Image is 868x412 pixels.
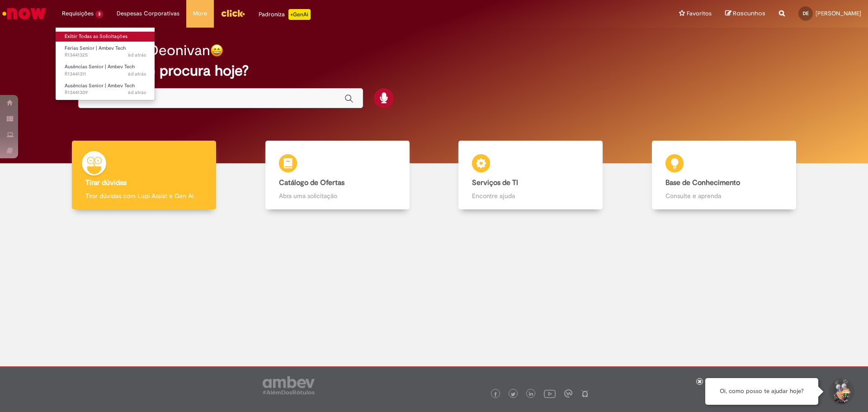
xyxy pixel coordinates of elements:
[47,141,241,210] a: Tirar dúvidas Tirar dúvidas com Lupi Assist e Gen Ai
[241,141,434,210] a: Catálogo de Ofertas Abra uma solicitação
[56,81,155,98] a: Aberto R13441309 : Ausências Senior | Ambev Tech
[472,191,589,200] p: Encontre ajuda
[62,9,94,18] span: Requisições
[493,392,498,397] img: logo_footer_facebook.png
[117,9,179,18] span: Despesas Corporativas
[733,9,765,18] span: Rascunhos
[210,44,223,57] img: happy-face.png
[564,389,572,398] img: logo_footer_workplace.png
[56,32,155,42] a: Exibir Todas as Solicitações
[128,71,146,77] time: 22/08/2025 19:12:00
[221,6,245,20] img: click_logo_yellow_360x200.png
[85,191,203,200] p: Tirar dúvidas com Lupi Assist e Gen Ai
[529,392,533,397] img: logo_footer_linkedin.png
[581,389,589,398] img: logo_footer_naosei.png
[78,63,790,79] h2: O que você procura hoje?
[85,178,127,187] b: Tirar dúvidas
[279,191,396,200] p: Abra uma solicitação
[55,27,155,100] ul: Requisições
[65,45,126,52] span: Férias Senior | Ambev Tech
[128,89,146,96] span: 6d atrás
[128,52,146,58] span: 6d atrás
[56,62,155,79] a: Aberto R13441311 : Ausências Senior | Ambev Tech
[65,63,135,70] span: Ausências Senior | Ambev Tech
[263,376,315,394] img: logo_footer_ambev_rotulo_gray.png
[65,71,146,78] span: R13441311
[725,9,765,18] a: Rascunhos
[665,191,783,200] p: Consulte e aprenda
[279,178,344,187] b: Catálogo de Ofertas
[65,52,146,59] span: R13441325
[816,9,861,17] span: [PERSON_NAME]
[128,89,146,96] time: 22/08/2025 19:09:12
[1,5,47,23] img: ServiceNow
[56,43,155,60] a: Aberto R13441325 : Férias Senior | Ambev Tech
[128,71,146,77] span: 6d atrás
[288,9,311,20] p: +GenAi
[665,178,740,187] b: Base de Conhecimento
[627,141,821,210] a: Base de Conhecimento Consulte e aprenda
[472,178,518,187] b: Serviços de TI
[803,10,809,16] span: DE
[65,89,146,96] span: R13441309
[434,141,627,210] a: Serviços de TI Encontre ajuda
[544,388,556,399] img: logo_footer_youtube.png
[705,378,818,405] div: Oi, como posso te ajudar hoje?
[128,52,146,58] time: 22/08/2025 19:24:49
[259,9,311,20] div: Padroniza
[65,82,135,89] span: Ausências Senior | Ambev Tech
[193,9,207,18] span: More
[687,9,712,18] span: Favoritos
[95,10,103,18] span: 3
[827,378,854,405] button: Iniciar Conversa de Suporte
[511,392,515,397] img: logo_footer_twitter.png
